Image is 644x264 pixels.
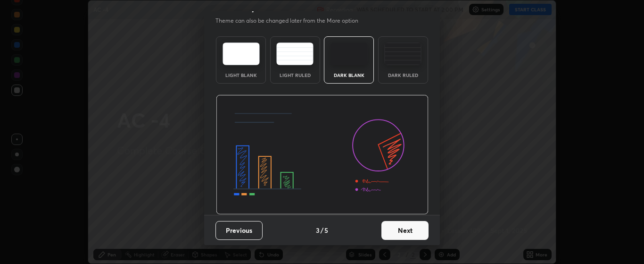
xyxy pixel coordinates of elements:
[321,225,323,235] h4: /
[276,73,314,77] div: Light Ruled
[215,17,368,25] p: Theme can also be changed later from the More option
[384,73,422,77] div: Dark Ruled
[330,43,368,65] img: darkTheme.f0cc69e5.svg
[384,43,421,65] img: darkRuledTheme.de295e13.svg
[276,43,314,65] img: lightRuledTheme.5fabf969.svg
[223,43,260,65] img: lightTheme.e5ed3b09.svg
[330,73,368,77] div: Dark Blank
[316,225,320,235] h4: 3
[222,73,260,77] div: Light Blank
[324,225,328,235] h4: 5
[215,221,263,240] button: Previous
[381,221,429,240] button: Next
[216,95,429,215] img: darkThemeBanner.d06ce4a2.svg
